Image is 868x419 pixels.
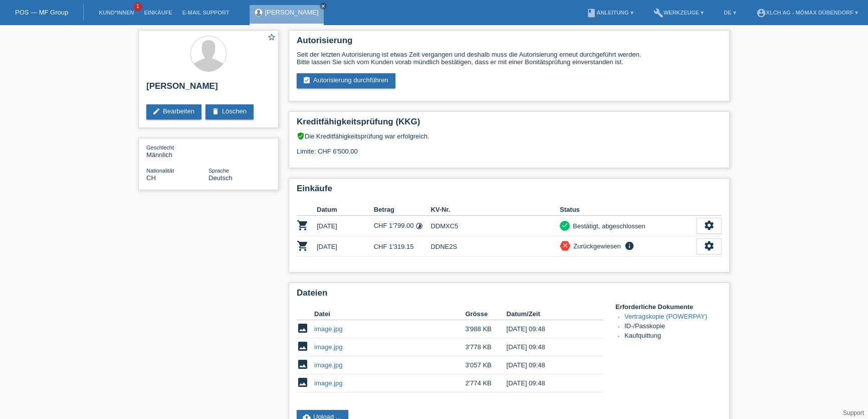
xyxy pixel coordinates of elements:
[751,10,863,16] a: account_circleXLCH AG - Mömax Dübendorf ▾
[205,104,254,119] a: deleteLöschen
[624,313,707,320] a: Vertragskopie (POWERPAY)
[297,184,722,199] h2: Einkäufe
[756,8,766,18] i: account_circle
[843,409,864,416] a: Support
[704,220,715,231] i: settings
[317,216,374,236] td: [DATE]
[146,168,174,174] span: Nationalität
[465,320,506,338] td: 3'988 KB
[208,174,233,182] span: Deutsch
[267,33,276,43] a: star_border
[507,338,589,356] td: [DATE] 09:48
[507,356,589,374] td: [DATE] 09:48
[297,132,305,140] i: verified_user
[314,343,342,351] a: image.jpg
[152,107,160,115] i: edit
[648,10,709,16] a: buildWerkzeuge ▾
[561,222,568,229] i: check
[586,8,596,18] i: book
[177,10,235,16] a: E-Mail Support
[267,33,276,42] i: star_border
[297,322,309,334] i: image
[303,76,311,84] i: assignment_turned_in
[297,219,309,231] i: POSP00007596
[570,241,621,251] div: Zurückgewiesen
[297,358,309,370] i: image
[146,174,156,182] span: Schweiz
[146,144,208,159] div: Männlich
[465,374,506,392] td: 2'774 KB
[507,374,589,392] td: [DATE] 09:48
[297,36,722,51] h2: Autorisierung
[314,361,342,369] a: image.jpg
[94,10,139,16] a: Kund*innen
[654,8,664,18] i: build
[139,10,177,16] a: Einkäufe
[562,242,569,249] i: close
[211,107,220,115] i: delete
[297,51,722,66] div: Seit der letzten Autorisierung ist etwas Zeit vergangen und deshalb muss die Autorisierung erneut...
[560,204,697,216] th: Status
[704,240,715,251] i: settings
[320,3,327,10] a: close
[15,9,68,16] a: POS — MF Group
[297,117,722,132] h2: Kreditfähigkeitsprüfung (KKG)
[465,338,506,356] td: 3'778 KB
[624,332,722,341] li: Kaufquittung
[321,4,326,9] i: close
[297,240,309,252] i: POSP00027440
[374,216,431,236] td: CHF 1'799.00
[314,308,465,320] th: Datei
[430,204,560,216] th: KV-Nr.
[314,379,342,387] a: image.jpg
[374,204,431,216] th: Betrag
[297,288,722,303] h2: Dateien
[317,236,374,257] td: [DATE]
[297,73,395,88] a: assignment_turned_inAutorisierung durchführen
[146,145,174,151] span: Geschlecht
[146,104,201,119] a: editBearbeiten
[507,320,589,338] td: [DATE] 09:48
[314,325,342,333] a: image.jpg
[146,81,271,96] h2: [PERSON_NAME]
[465,356,506,374] td: 3'057 KB
[297,340,309,352] i: image
[208,168,229,174] span: Sprache
[430,236,560,257] td: DDNE2S
[624,322,722,332] li: ID-/Passkopie
[317,204,374,216] th: Datum
[507,308,589,320] th: Datum/Zeit
[415,222,423,230] i: timelapse
[465,308,506,320] th: Grösse
[581,10,638,16] a: bookAnleitung ▾
[623,241,635,251] i: info
[265,9,319,16] a: [PERSON_NAME]
[297,376,309,388] i: image
[570,221,645,231] div: Bestätigt, abgeschlossen
[297,132,722,163] div: Die Kreditfähigkeitsprüfung war erfolgreich. Limite: CHF 6'500.00
[430,216,560,236] td: DDMXC5
[374,236,431,257] td: CHF 1'319.15
[134,3,142,11] span: 1
[615,303,722,311] h4: Erforderliche Dokumente
[719,10,741,16] a: DE ▾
